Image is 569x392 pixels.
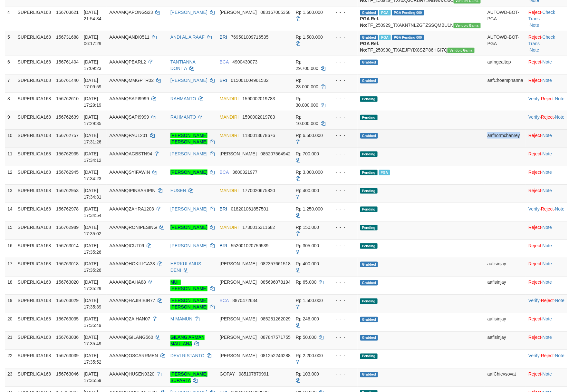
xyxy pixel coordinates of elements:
[296,353,323,358] span: Rp 2.200.000
[56,59,79,64] span: 156761404
[109,151,152,156] span: AAAAMQAGBSTN94
[360,317,378,322] span: Grabbed
[331,261,355,267] div: - - -
[555,114,565,120] a: Note
[296,151,319,156] span: Rp 700.000
[15,258,54,276] td: SUPERLIGA168
[360,280,378,286] span: Grabbed
[331,114,355,120] div: - - -
[526,93,567,111] td: · ·
[331,34,355,40] div: - - -
[296,225,319,230] span: Rp 150.000
[5,295,15,313] td: 19
[331,298,355,304] div: - - -
[170,34,205,40] a: ANDI AL A RAAF
[296,243,319,248] span: Rp 305.000
[541,298,554,303] a: Reject
[56,317,79,322] span: 156763035
[243,96,275,101] span: Copy 1590002019783 to clipboard
[84,243,101,255] span: [DATE] 17:35:26
[360,299,378,304] span: Pending
[231,78,269,83] span: Copy 015001004961532 to clipboard
[543,151,552,156] a: Note
[526,166,567,184] td: ·
[84,59,101,71] span: [DATE] 17:09:23
[56,34,79,40] span: 156731688
[526,111,567,129] td: · ·
[331,279,355,286] div: - - -
[109,96,149,101] span: AAAAMQSAPI9999
[170,335,205,347] a: GILANG ARMAN MAULANA
[170,188,186,193] a: HUSEN
[5,148,15,166] td: 11
[220,261,257,267] span: [PERSON_NAME]
[392,10,424,15] span: PGA Pending
[220,114,239,120] span: MANDIRI
[360,60,378,65] span: Grabbed
[109,335,153,340] span: AAAAMQGILANG560
[543,243,552,248] a: Note
[528,335,541,340] a: Reject
[109,10,153,15] span: AAAAMQAPONGS23
[84,151,101,163] span: [DATE] 17:34:12
[360,243,378,249] span: Pending
[360,152,378,157] span: Pending
[84,335,101,347] span: [DATE] 17:35:49
[15,74,54,93] td: SUPERLIGA168
[331,334,355,341] div: - - -
[526,203,567,221] td: · ·
[56,353,79,358] span: 156763039
[528,59,541,64] a: Reject
[84,280,101,291] span: [DATE] 17:35:29
[220,243,227,248] span: BRI
[220,353,257,358] span: [PERSON_NAME]
[360,188,378,194] span: Pending
[220,170,229,175] span: BCA
[15,331,54,350] td: SUPERLIGA168
[220,59,229,64] span: BCA
[485,56,526,74] td: aafngealtep
[15,313,54,331] td: SUPERLIGA168
[84,188,101,200] span: [DATE] 17:34:31
[170,225,207,230] a: [PERSON_NAME]
[485,276,526,295] td: aafisinjay
[56,261,79,267] span: 156763018
[379,170,390,175] span: Marked by aafsoycanthlai
[541,353,554,358] a: Reject
[526,184,567,203] td: ·
[56,78,79,83] span: 156761440
[109,188,155,193] span: AAAAMQIPINSARIPIN
[84,261,101,273] span: [DATE] 17:35:26
[296,298,323,303] span: Rp 1.500.000
[526,148,567,166] td: ·
[109,59,146,64] span: AAAAMQPEARL2
[379,35,391,40] span: Marked by aafromsomean
[261,335,291,340] span: Copy 087847571755 to clipboard
[170,206,207,211] a: [PERSON_NAME]
[109,298,155,303] span: AAAAMQHAJIBIBIR77
[232,170,257,175] span: Copy 3600321977 to clipboard
[528,114,540,120] a: Verify
[56,335,79,340] span: 156763036
[358,31,485,56] td: TF_250930_TXAEJFYIX8SZP86HGI7Q
[15,56,54,74] td: SUPERLIGA168
[261,10,291,15] span: Copy 083167005358 to clipboard
[170,280,207,291] a: MUH [PERSON_NAME]
[15,31,54,56] td: SUPERLIGA168
[526,276,567,295] td: ·
[170,96,196,101] a: RAHMANTO
[360,207,378,212] span: Pending
[360,225,378,230] span: Pending
[526,31,567,56] td: · ·
[526,221,567,240] td: ·
[56,170,79,175] span: 156762945
[84,96,101,108] span: [DATE] 17:29:19
[5,203,15,221] td: 14
[555,96,565,101] a: Note
[170,151,207,156] a: [PERSON_NAME]
[543,261,552,267] a: Note
[15,129,54,148] td: SUPERLIGA168
[5,129,15,148] td: 10
[84,170,101,181] span: [DATE] 17:34:23
[526,129,567,148] td: ·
